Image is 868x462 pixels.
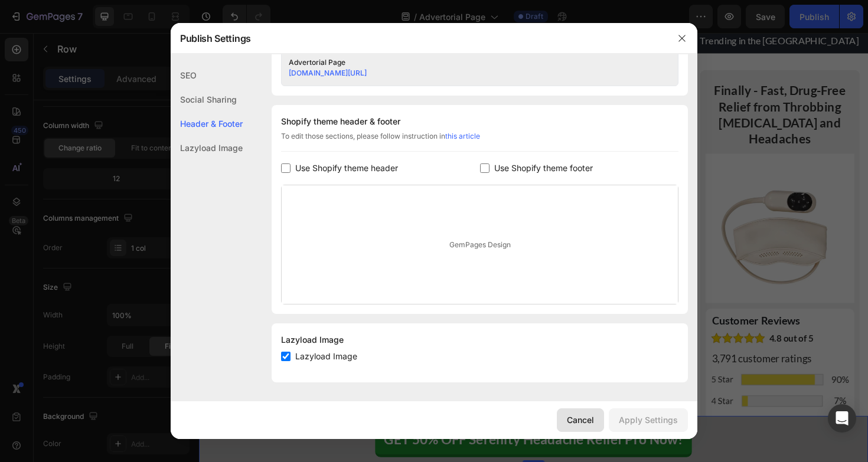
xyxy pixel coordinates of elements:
[171,112,243,136] div: Header & Footer
[828,404,856,432] div: Open Intercom Messenger
[537,52,693,120] p: Finally - Fast, Drug-Free Relief from Throbbing [MEDICAL_DATA] and Headaches
[281,333,678,347] div: Lazyload Image
[200,228,212,240] img: 1729094776-1707336831448_greentick.png
[46,45,95,59] strong: UPDATE:
[48,228,184,239] p: By Dr. [PERSON_NAME], MD
[557,408,604,432] button: Cancel
[282,185,678,304] div: GemPages Design
[542,317,599,328] img: 1729106668-1725870141653_image_90_1_.png
[10,166,517,188] p: If you struggle with [MEDICAL_DATA], [MEDICAL_DATA] or chronic head pain that disrupts your daily...
[567,414,594,426] div: Cancel
[9,219,38,248] img: 1752263838-aaa.png
[494,161,593,175] span: Use Shopify theme footer
[289,57,652,68] div: Advertorial Page
[295,349,357,363] span: Lazyload Image
[609,408,688,432] button: Apply Settings
[78,196,140,206] p: 5,791 Ratings
[281,114,678,129] div: Shopify theme header & footer
[171,63,243,87] div: SEO
[498,2,521,14] img: 1729091406-1711366759829_bitmap.png
[543,339,687,349] p: 3,791 customer ratings
[9,112,518,165] h2: Top [MEDICAL_DATA]:
[530,3,699,13] p: Trending in the [GEOGRAPHIC_DATA]
[222,228,255,239] p: [DATE]
[10,113,489,164] strong: This Is The Best Way To Stop [MEDICAL_DATA] In Their Tracks Without Pills
[536,127,694,286] img: 1752454233-6%20copy%203.jpg
[295,161,398,175] span: Use Shopify theme header
[196,422,513,437] p: GET 50% OFF Serenity Headache Relief Pro Now!
[171,136,243,160] div: Lazyload Image
[317,61,436,76] strong: [GEOGRAPHIC_DATA]
[445,132,480,140] a: this article
[9,195,71,207] img: 1729094484-1711369581080_stars.png
[10,94,517,105] p: Home > Pain Relief > Headache & Migraine Relief
[289,68,367,77] a: [DOMAIN_NAME][URL]
[619,414,678,426] div: Apply Settings
[171,87,243,112] div: Social Sharing
[281,131,678,152] div: To edit those sections, please follow instruction in
[46,44,508,77] p: Serenity Tension Relief Pro is SELLING OUT faster than expected! Lock in your order NOW to get 50...
[15,388,34,399] div: Row
[187,411,522,448] a: GET 50% OFF Serenity Headache Relief Pro Now!
[171,23,667,54] div: Publish Settings
[604,312,651,333] p: 4.8 out of 5
[10,3,61,13] p: Advertorial
[21,53,36,68] img: 1729122098-1711367301667_info%20%281%29.png
[543,299,687,310] p: Customer Reviews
